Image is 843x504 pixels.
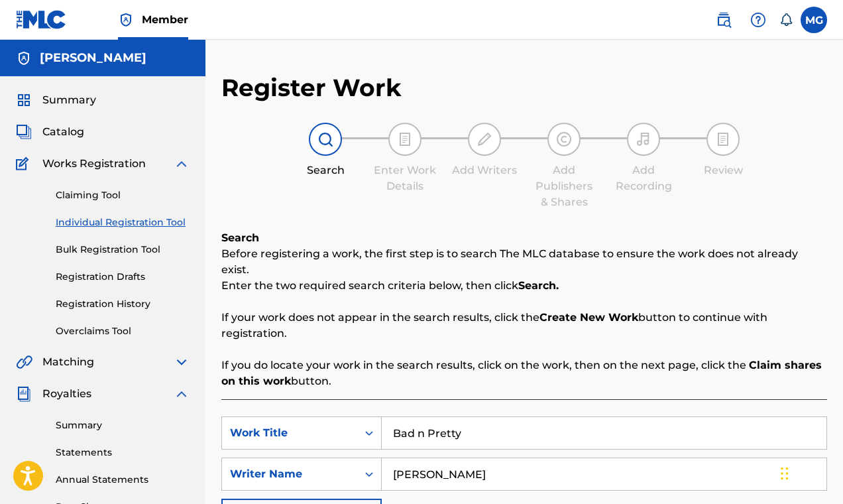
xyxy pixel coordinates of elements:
[56,473,190,487] a: Annual Statements
[42,156,146,172] span: Works Registration
[710,7,737,33] a: Public Search
[610,162,677,194] div: Add Recording
[372,162,438,194] div: Enter Work Details
[16,124,84,140] a: CatalogCatalog
[16,386,32,402] img: Royalties
[16,10,67,29] img: MLC Logo
[292,162,359,178] div: Search
[56,324,190,338] a: Overclaims Tool
[477,131,492,147] img: step indicator icon for Add Writers
[636,131,651,147] img: step indicator icon for Add Recording
[745,7,771,33] div: Help
[781,454,789,493] div: Drag
[715,131,731,147] img: step indicator icon for Review
[56,270,190,284] a: Registration Drafts
[518,279,559,292] strong: Search.
[40,50,146,66] h5: Mark Gillette
[56,188,190,202] a: Claiming Tool
[56,418,190,432] a: Summary
[806,316,843,425] iframe: Resource Center
[16,92,32,108] img: Summary
[690,162,756,178] div: Review
[42,124,84,140] span: Catalog
[221,278,827,294] p: Enter the two required search criteria below, then click
[56,446,190,460] a: Statements
[801,7,827,33] div: User Menu
[317,131,333,147] img: step indicator icon for Search
[556,131,572,147] img: step indicator icon for Add Publishers & Shares
[16,124,32,140] img: Catalog
[118,12,134,28] img: Top Rightsholder
[174,156,190,172] img: expand
[42,354,94,370] span: Matching
[42,386,91,402] span: Royalties
[174,386,190,402] img: expand
[221,310,827,342] p: If your work does not appear in the search results, click the button to continue with registration.
[777,440,843,504] iframe: Chat Widget
[142,12,188,27] span: Member
[221,246,827,278] p: Before registering a work, the first step is to search The MLC database to ensure the work does n...
[230,425,349,441] div: Work Title
[16,50,32,66] img: Accounts
[779,13,793,27] div: Notifications
[221,357,827,389] p: If you do locate your work in the search results, click on the work, then on the next page, click...
[221,73,402,103] h2: Register Work
[56,297,190,311] a: Registration History
[42,92,96,108] span: Summary
[750,12,766,28] img: help
[16,354,32,370] img: Matching
[16,92,96,108] a: SummarySummary
[16,156,33,172] img: Works Registration
[221,231,259,244] b: Search
[451,162,518,178] div: Add Writers
[56,216,190,229] a: Individual Registration Tool
[531,162,597,210] div: Add Publishers & Shares
[230,466,349,482] div: Writer Name
[174,354,190,370] img: expand
[56,243,190,257] a: Bulk Registration Tool
[539,311,638,324] strong: Create New Work
[397,131,413,147] img: step indicator icon for Enter Work Details
[716,12,732,28] img: search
